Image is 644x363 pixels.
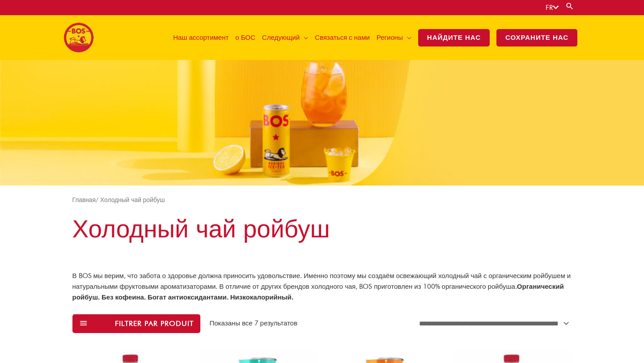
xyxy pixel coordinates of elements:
[415,15,493,60] a: НАЙДИТЕ НАС
[258,15,311,60] a: Следующий
[312,15,373,60] a: Связаться с нами
[315,34,370,42] font: Связаться с нами
[64,22,94,53] img: Финал логотипа BOS-200px
[209,319,297,327] font: Показаны все 7 результатов
[377,34,403,42] font: Регионы
[505,34,568,42] font: сохраните нас
[373,15,415,60] a: Регионы
[232,15,259,60] a: о БОС
[546,4,559,12] a: FR
[565,2,574,10] a: Кнопка поиска
[96,196,165,203] font: / Холодный чай ройбуш
[170,15,232,60] a: Наш ассортимент
[427,34,481,42] font: НАЙДИТЕ НАС
[72,196,96,203] a: Главная
[173,34,229,42] font: Наш ассортимент
[72,272,571,291] font: В BOS мы верим, что забота о здоровье должна приносить удовольствие. Именно поэтому мы создаём ос...
[163,15,581,60] nav: Навигация по сайту
[414,315,572,332] select: Заказ магазина
[546,4,553,12] font: FR
[493,15,581,60] a: сохраните нас
[72,214,330,243] font: Холодный чай ройбуш
[262,34,300,42] font: Следующий
[72,283,564,301] font: Органический ройбуш. Без кофеина. Богат антиоксидантами. Низкокалорийный.
[235,34,255,42] font: о БОС
[72,194,572,205] nav: Хлебные крошки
